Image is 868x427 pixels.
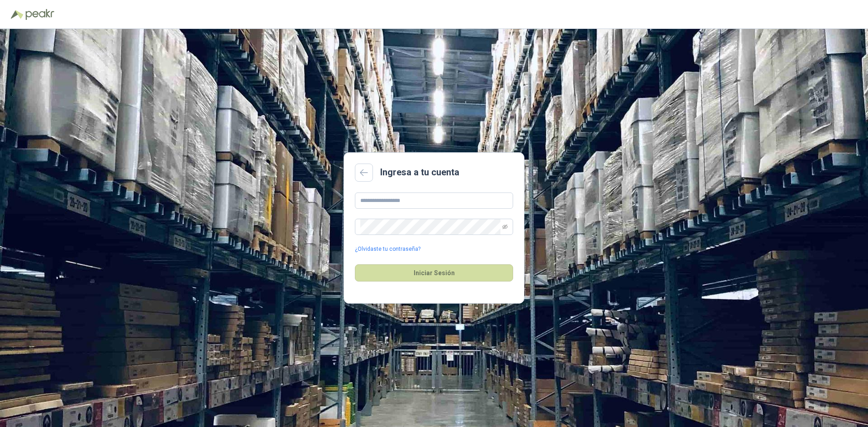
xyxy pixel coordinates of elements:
span: eye-invisible [502,224,508,230]
button: Iniciar Sesión [355,264,513,282]
h2: Ingresa a tu cuenta [380,165,459,179]
img: Peakr [25,9,54,20]
img: Logo [11,10,24,19]
a: ¿Olvidaste tu contraseña? [355,245,420,253]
